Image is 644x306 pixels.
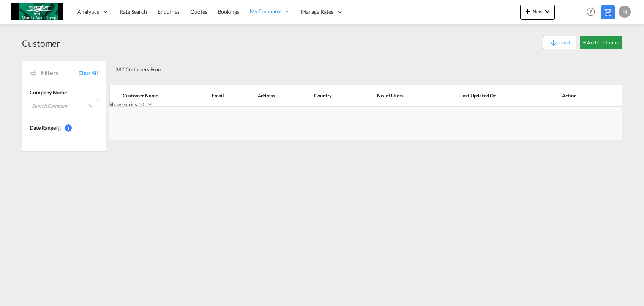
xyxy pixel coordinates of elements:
md-icon: icon-chevron-down [543,7,552,16]
span: 1 [65,124,72,132]
span: New [523,8,552,14]
th: Action [543,85,622,107]
span: Analytics [77,8,99,16]
md-icon: icon-arrow-down [549,38,558,47]
span: Manage Rates [301,8,333,16]
span: Help [584,5,597,18]
button: icon-arrow-downImport [543,36,576,49]
span: Clear All [79,69,98,76]
span: Bookings [218,8,239,15]
button: icon-plus 400-fgNewicon-chevron-down [520,5,555,20]
div: Help [584,5,601,19]
button: + Add Customer [580,36,622,49]
th: Customer Name [109,85,199,107]
th: Email [199,85,245,107]
span: My Company [250,8,281,15]
md-icon: Created On [56,125,62,131]
span: Rate Search [120,8,147,15]
span: Filters [41,69,79,77]
th: Last Updated On [441,85,543,107]
th: Address [245,85,301,107]
th: No. of Users [358,85,441,107]
md-icon: icon-plus 400-fg [523,7,532,16]
span: Company Name [30,89,67,96]
select: Show entries [137,101,153,108]
div: 387 Customers Found [112,60,568,76]
div: M [619,6,631,18]
th: Country [301,85,358,107]
span: Enquiries [158,8,180,15]
span: Date Range [30,124,56,131]
span: Quotes [190,8,207,15]
img: c6e8db30f5a511eea3e1ab7543c40fcc.jpg [11,3,63,20]
div: Customer [22,37,60,49]
label: Show entries [109,101,153,108]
